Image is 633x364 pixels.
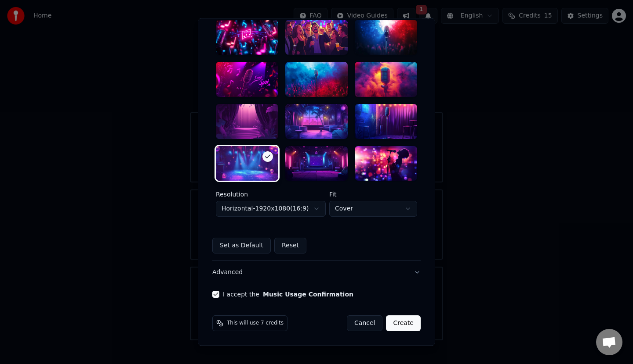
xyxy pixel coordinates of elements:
label: Fit [329,192,417,198]
label: I accept the [223,292,353,298]
button: Cancel [347,316,382,332]
button: Set as Default [212,238,271,254]
button: I accept the [263,292,353,298]
button: Create [386,316,421,332]
span: This will use 7 credits [227,320,284,327]
label: Resolution [216,192,326,198]
button: Reset [274,238,306,254]
button: Advanced [212,261,421,284]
